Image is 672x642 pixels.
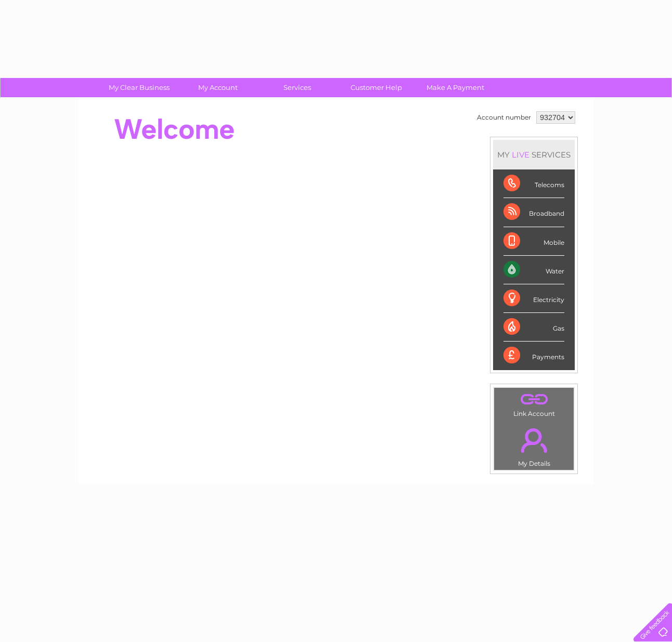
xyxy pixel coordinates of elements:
[474,109,534,126] td: Account number
[412,78,498,97] a: Make A Payment
[510,150,532,160] div: LIVE
[497,422,571,458] a: .
[333,78,419,97] a: Customer Help
[503,342,564,370] div: Payments
[503,198,564,227] div: Broadband
[494,420,574,470] td: My Details
[497,390,571,409] a: .
[493,140,575,169] div: MY SERVICES
[503,313,564,342] div: Gas
[503,284,564,313] div: Electricity
[503,227,564,256] div: Mobile
[503,169,564,198] div: Telecoms
[494,387,574,420] td: Link Account
[175,78,261,97] a: My Account
[503,256,564,284] div: Water
[96,78,182,97] a: My Clear Business
[254,78,340,97] a: Services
